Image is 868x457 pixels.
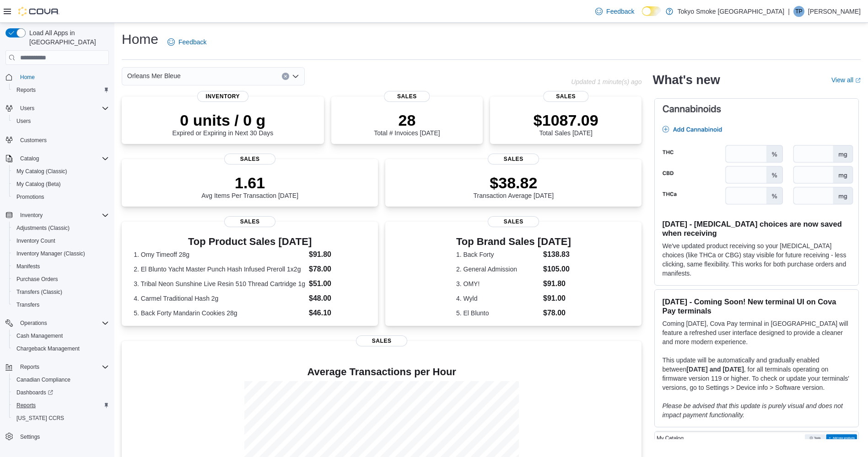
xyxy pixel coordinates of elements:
span: Inventory Manager (Classic) [16,250,85,257]
span: Load All Apps in [GEOGRAPHIC_DATA] [26,28,109,47]
h2: What's new [652,73,720,87]
span: Washington CCRS [13,413,109,424]
button: Reports [9,399,113,412]
button: Clear input [282,73,289,80]
a: Canadian Compliance [13,374,74,385]
span: My Catalog (Classic) [16,168,67,175]
span: Manifests [13,261,109,272]
span: Chargeback Management [16,345,80,352]
div: Total # Invoices [DATE] [374,111,440,137]
a: Promotions [13,191,48,202]
span: Canadian Compliance [16,376,70,383]
span: Feedback [178,37,206,47]
em: Please be advised that this update is purely visual and does not impact payment functionality. [662,402,843,419]
span: Reports [16,86,36,94]
span: Settings [16,431,109,442]
span: Reports [20,363,39,371]
h3: [DATE] - Coming Soon! New terminal UI on Cova Pay terminals [662,297,851,315]
button: Catalog [16,153,43,164]
span: Purchase Orders [13,274,109,285]
dd: $91.80 [309,249,366,260]
button: Inventory Count [9,234,113,247]
button: My Catalog (Classic) [9,165,113,178]
button: Customers [2,133,113,146]
p: | [788,6,790,17]
span: Transfers (Classic) [13,287,109,298]
a: Purchase Orders [13,274,62,285]
h3: [DATE] - [MEDICAL_DATA] choices are now saved when receiving [662,219,851,238]
span: Catalog [16,153,109,164]
div: Tyler Perry [793,6,804,17]
span: Reports [16,402,36,409]
dt: 3. Tribal Neon Sunshine Live Resin 510 Thread Cartridge 1g [134,279,305,288]
button: Inventory [2,209,113,222]
span: Sales [224,216,275,227]
div: Expired or Expiring in Next 30 Days [172,111,273,137]
button: Reports [2,361,113,373]
button: Adjustments (Classic) [9,222,113,234]
button: Catalog [2,152,113,165]
dt: 1. Back Forty [456,250,539,259]
button: Promotions [9,191,113,203]
p: 1.61 [201,174,298,192]
span: Chargeback Management [13,343,109,354]
span: Adjustments (Classic) [16,224,70,232]
dd: $91.80 [543,278,571,289]
span: Reports [13,400,109,411]
dd: $51.00 [309,278,366,289]
h3: Top Brand Sales [DATE] [456,236,571,247]
span: Sales [384,91,430,102]
button: Home [2,70,113,84]
p: Coming [DATE], Cova Pay terminal in [GEOGRAPHIC_DATA] will feature a refreshed user interface des... [662,319,851,346]
dt: 2. El Blunto Yacht Master Punch Hash Infused Preroll 1x2g [134,265,305,274]
a: [US_STATE] CCRS [13,413,68,424]
a: Feedback [592,2,638,21]
p: [PERSON_NAME] [808,6,861,17]
span: Inventory [20,212,43,219]
dd: $91.00 [543,293,571,304]
span: Users [20,105,34,112]
span: Sales [543,91,588,102]
dt: 4. Carmel Traditional Hash 2g [134,294,305,303]
a: Dashboards [13,387,57,398]
p: Updated 1 minute(s) ago [571,78,642,85]
a: Transfers (Classic) [13,287,66,298]
a: My Catalog (Beta) [13,179,65,190]
span: Purchase Orders [16,276,58,283]
span: Customers [20,137,47,144]
span: My Catalog (Classic) [13,166,109,177]
div: Total Sales [DATE] [534,111,598,137]
button: My Catalog (Beta) [9,178,113,191]
span: Home [20,74,35,81]
button: Inventory [16,210,46,221]
dd: $46.10 [309,308,366,319]
h1: Home [122,30,158,48]
a: Home [16,72,38,83]
dd: $48.00 [309,293,366,304]
a: Reports [13,400,39,411]
dt: 5. El Blunto [456,308,539,318]
button: Users [2,102,113,115]
dt: 2. General Admission [456,265,539,274]
button: Cash Management [9,329,113,342]
dt: 1. Omy Timeoff 28g [134,250,305,259]
dt: 3. OMY! [456,279,539,288]
button: Settings [2,430,113,443]
a: Adjustments (Classic) [13,223,73,234]
button: Open list of options [292,73,299,80]
dt: 5. Back Forty Mandarin Cookies 28g [134,308,305,318]
span: My Catalog (Beta) [16,181,61,188]
a: Customers [16,135,50,146]
button: Purchase Orders [9,273,113,286]
dd: $78.00 [309,264,366,275]
span: Inventory Count [13,235,109,246]
p: We've updated product receiving so your [MEDICAL_DATA] choices (like THCa or CBG) stay visible fo... [662,241,851,278]
a: View allExternal link [831,76,861,84]
span: TP [795,6,802,17]
span: Transfers [13,299,109,310]
p: 28 [374,111,440,129]
span: Customers [16,134,109,145]
span: Inventory Count [16,237,55,244]
span: Inventory Manager (Classic) [13,248,109,259]
span: Sales [356,335,407,346]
